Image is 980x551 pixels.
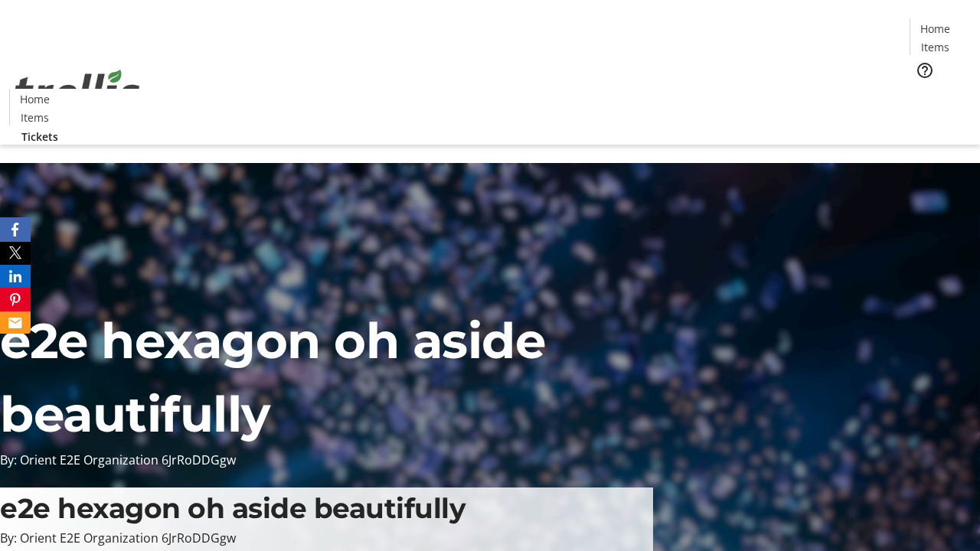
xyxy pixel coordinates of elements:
button: Help [910,55,940,86]
img: Orient E2E Organization 6JrRoDDGgw's Logo [9,53,145,129]
a: Tickets [910,89,971,105]
a: Items [10,109,59,126]
span: Tickets [922,89,959,105]
span: Home [920,21,950,37]
span: Home [20,91,50,107]
span: Items [921,39,949,55]
a: Home [10,91,59,107]
a: Home [910,21,959,37]
a: Tickets [9,129,70,145]
span: Items [21,109,49,126]
a: Items [910,39,959,55]
span: Tickets [21,129,58,145]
